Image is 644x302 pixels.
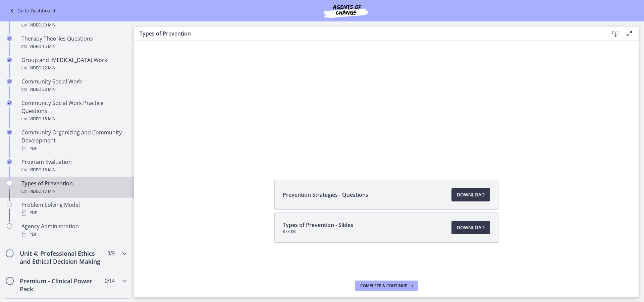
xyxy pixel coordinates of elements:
span: 873 KB [283,229,353,234]
span: · 33 min [41,85,56,94]
div: Agency Administration [21,222,126,238]
img: Agents of Change [306,3,386,19]
span: · 30 min [41,21,56,29]
i: Completed [7,36,12,41]
div: Video [21,85,126,94]
div: Problem Solving Model [21,201,126,217]
span: Download [457,191,485,199]
span: · 15 min [41,115,56,123]
span: · 22 min [41,64,56,72]
div: PDF [21,209,126,217]
a: Download [451,221,490,234]
i: Completed [7,159,12,165]
i: Completed [7,79,12,84]
h2: Unit 4: Professional Ethics and Ethical Decision Making [20,249,102,265]
div: Types of Prevention [21,179,126,195]
div: Community Social Work Practice Questions [21,99,126,123]
span: · 18 min [41,166,56,174]
div: Video [21,166,126,174]
span: 0 / 14 [105,277,114,285]
div: Video [21,115,126,123]
i: Completed [7,100,12,106]
div: Video [21,64,126,72]
div: Group and [MEDICAL_DATA] Work [21,56,126,72]
i: Completed [7,57,12,63]
a: Go to Dashboard [8,7,55,15]
div: Video [21,43,126,51]
span: · 17 min [41,187,56,195]
div: Video [21,187,126,195]
h2: Premium - Clinical Power Pack [20,277,102,293]
span: Complete & continue [360,283,407,289]
div: PDF [21,230,126,238]
span: · 15 min [41,43,56,51]
div: Community Organizing and Community Development [21,128,126,153]
a: Download [451,188,490,201]
span: Download [457,224,485,232]
div: Therapy Theories Questions [21,35,126,51]
i: Completed [7,130,12,135]
span: Prevention Strategies - Questions [283,191,368,199]
div: Program Evaluation [21,158,126,174]
button: Complete & continue [355,281,418,291]
div: Video [21,21,126,29]
div: Community Social Work [21,77,126,94]
span: 3 / 9 [107,249,114,257]
span: Types of Prevention - Slides [283,221,353,229]
h3: Types of Prevention [140,29,598,38]
div: PDF [21,144,126,153]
